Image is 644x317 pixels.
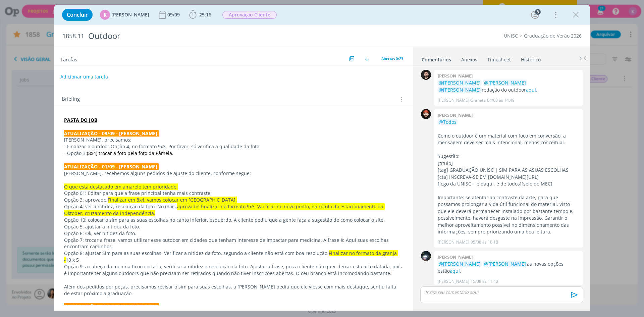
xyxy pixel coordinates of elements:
[64,150,403,157] p: - Opção 3:
[504,33,518,39] a: UNISC
[66,257,79,263] span: 10 x 5
[60,71,108,83] button: Adicionar uma tarefa
[64,263,403,277] p: Opção 9: a cabeça da menina ficou cortada, verificar a nitidez e resolução da foto. Ajustar a fra...
[64,163,159,170] strong: ATUALIZAÇÃO - 01/09 - [PERSON_NAME]:
[487,53,511,63] a: Timesheet
[438,278,469,284] p: [PERSON_NAME]
[450,268,460,274] a: aqui
[64,170,403,177] p: [PERSON_NAME], recebemos alguns pedidos de ajuste do cliente, conforme segue:
[64,217,403,223] p: Opção 10: colocar o sim para as suas escolhas no canto inferior, esquerdo. A cliente pediu que a ...
[439,261,481,267] span: @[PERSON_NAME]
[487,97,515,103] span: 04/08 às 14:49
[438,174,579,180] p: [cta] INSCREVA-SE EM [DOMAIN_NAME][URL]
[64,197,403,203] p: Opção 3: aprovado.
[100,10,149,20] button: K[PERSON_NAME]
[64,250,403,263] p: Opção 8: ajustar Sim para as suas escolhas. Verificar a nitidez da foto, segundo a cliente não es...
[524,33,582,39] a: Graduação de Verão 2026
[521,53,541,63] a: Histórico
[438,153,579,160] p: Sugestão:
[438,97,486,103] p: [PERSON_NAME] Granata
[438,254,473,260] b: [PERSON_NAME]
[62,33,84,40] span: 1858.11
[64,203,385,216] span: aprovado! finalizar no formato 9x3. Vai ficar no novo ponto, na rótula do estacionamento da Oktob...
[461,56,477,63] div: Anexos
[438,167,579,173] p: [tag] GRADUAÇÃO UNISC | SIM PARA AS ASUAS ESCOLHAS
[438,73,473,79] b: [PERSON_NAME]
[199,11,211,18] span: 25:16
[64,117,97,123] a: PASTA DO JOB
[64,130,159,137] strong: ATUALIZAÇÃO - 09/09 - [PERSON_NAME]:
[87,150,173,156] span: (8x4) trocar a foto pela foto da Pâmela.
[438,112,473,118] b: [PERSON_NAME]
[86,28,363,44] div: Outdoor
[62,9,93,21] button: Concluir
[111,12,149,17] span: [PERSON_NAME]
[64,237,403,250] p: Opção 7: trocar a frase, vamos utilizar esse outdoor em cidades que tenham interesse de impactar ...
[438,133,579,146] p: Como o outdoor é um material com foco em conversão, a mensagem deve ser mais intencional, menos c...
[64,183,178,190] span: O que está destacado em amarelo tem prioridade.
[439,119,457,125] span: @Todos
[64,143,403,150] p: - Finalizar o outdoor Opção 4, no formato 9x3. Por favor, só verifica a qualidade da foto.
[438,160,579,167] p: [título]
[439,87,481,93] span: @[PERSON_NAME]
[484,80,526,86] span: @[PERSON_NAME]
[421,251,431,261] img: G
[167,12,181,17] div: 09/09
[64,203,403,217] p: Opção 4: ver a nitidez, resolução da foto. No mais,
[365,57,369,61] img: arrow-down.svg
[64,137,403,143] p: [PERSON_NAME], precisamos:
[64,250,398,263] span: Finalizar no formato da granja -
[526,87,537,93] a: aqui.
[54,5,590,311] div: dialog
[438,80,579,93] p: redação do outdoor
[187,9,213,20] button: 25:16
[60,55,77,63] span: Tarefas
[530,9,540,20] button: 8
[438,180,579,187] p: [logo da UNISC + é daqui, é de todos][selo do MEC]
[471,278,498,284] span: 15/08 às 11:40
[438,261,579,274] p: as novas opções estão .
[439,80,481,86] span: @[PERSON_NAME]
[438,239,469,245] p: [PERSON_NAME]
[64,190,403,197] p: Opção 01: Editar para que a frase principal tenha mais contraste.
[484,261,526,267] span: @[PERSON_NAME]
[222,11,277,19] button: Aprovação Cliente
[421,53,451,63] a: Comentários
[421,109,431,119] img: W
[64,230,403,237] p: Opção 6: Ok, ver nitidez da foto.
[438,194,579,235] p: Importante: se atentar ao contraste da arte, para que possamos prolongar a vida útil funcional do...
[421,70,431,80] img: B
[62,95,80,104] span: Briefing
[100,10,110,20] div: K
[67,12,88,17] span: Concluir
[381,56,403,61] span: Abertas 0/23
[471,239,498,245] span: 05/08 às 10:18
[64,223,403,230] p: Opção 5: ajustar a nitidez da foto.
[64,283,403,297] p: Além dos pedidos por peças, precisamos revisar o sim para suas escolhas, a [PERSON_NAME] pediu qu...
[222,11,277,19] span: Aprovação Cliente
[64,303,159,310] strong: ATUALIZAÇÃO - 27/08 - [PERSON_NAME]:
[108,197,237,203] span: Finalizar em 8x4. vamos colocar em [GEOGRAPHIC_DATA].
[535,9,541,15] div: 8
